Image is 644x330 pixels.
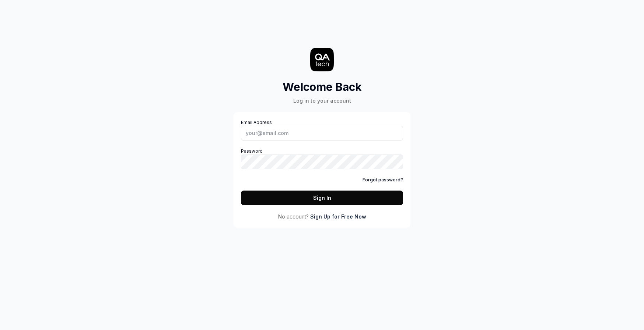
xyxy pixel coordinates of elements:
button: Sign In [241,191,403,205]
a: Forgot password? [363,177,403,183]
h2: Welcome Back [283,79,362,95]
span: No account? [278,213,309,220]
a: Sign Up for Free Now [310,213,366,220]
input: Email Address [241,126,403,141]
div: Log in to your account [283,97,362,104]
label: Email Address [241,119,403,141]
label: Password [241,148,403,169]
input: Password [241,155,403,169]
